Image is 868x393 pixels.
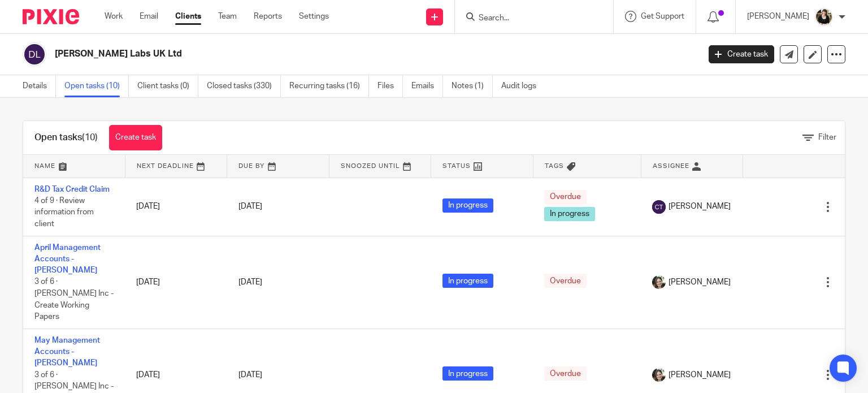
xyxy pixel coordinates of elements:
span: Filter [818,133,836,141]
a: Email [140,11,158,22]
a: May Management Accounts - [PERSON_NAME] [34,336,100,368]
span: [PERSON_NAME] [669,369,731,381]
span: In progress [442,274,493,288]
h1: Open tasks [34,132,98,144]
img: svg%3E [652,200,666,214]
span: 3 of 6 · [PERSON_NAME] Inc - Create Working Papers [34,278,114,321]
img: svg%3E [23,42,46,66]
a: Notes (1) [452,75,493,97]
span: Overdue [544,366,587,381]
a: Files [377,75,403,97]
span: In progress [442,198,493,213]
span: [DATE] [238,278,262,286]
span: [DATE] [238,202,262,210]
a: Open tasks (10) [64,75,129,97]
span: Snoozed Until [341,163,400,169]
a: Work [105,11,123,22]
span: Overdue [544,274,587,288]
a: Client tasks (0) [137,75,198,97]
a: Closed tasks (330) [207,75,281,97]
span: Tags [545,163,564,169]
span: [PERSON_NAME] [669,277,731,288]
span: (10) [82,133,98,142]
img: Pixie [23,9,79,24]
a: Settings [299,11,329,22]
td: [DATE] [125,236,227,329]
span: Get Support [641,12,684,20]
span: In progress [442,366,493,381]
td: [DATE] [125,178,227,236]
a: Team [218,11,237,22]
a: Reports [254,11,282,22]
img: barbara-raine-.jpg [652,368,666,382]
a: Create task [709,45,774,63]
a: Emails [411,75,443,97]
img: Helen%20Campbell.jpeg [815,8,833,26]
a: April Management Accounts - [PERSON_NAME] [34,244,101,275]
input: Search [478,14,579,24]
img: barbara-raine-.jpg [652,275,666,289]
span: Overdue [544,190,587,204]
a: Audit logs [501,75,545,97]
span: [DATE] [238,371,262,379]
a: Create task [109,125,162,150]
a: Clients [175,11,201,22]
span: Status [442,163,471,169]
a: Details [23,75,56,97]
span: 4 of 9 · Review information from client [34,197,94,228]
a: R&D Tax Credit Claim [34,185,110,193]
p: [PERSON_NAME] [747,11,809,22]
a: Recurring tasks (16) [289,75,369,97]
span: [PERSON_NAME] [669,201,731,212]
span: In progress [544,207,595,221]
h2: [PERSON_NAME] Labs UK Ltd [55,48,565,60]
